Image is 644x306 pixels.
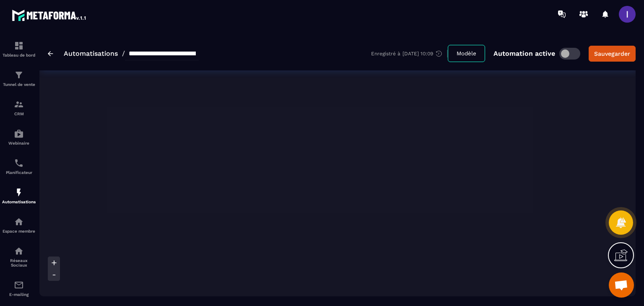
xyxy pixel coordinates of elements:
p: [DATE] 10:09 [402,51,433,57]
img: formation [14,70,24,80]
p: Webinaire [2,141,36,145]
button: Sauvegarder [589,46,636,62]
a: formationformationTunnel de vente [2,64,36,93]
a: automationsautomationsWebinaire [2,122,36,152]
img: email [14,280,24,290]
a: schedulerschedulerPlanificateur [2,152,36,181]
img: formation [14,41,24,51]
img: social-network [14,246,24,256]
span: / [122,49,125,57]
p: CRM [2,112,36,116]
p: Automation active [493,49,555,57]
div: Sauvegarder [594,49,630,58]
img: logo [12,8,87,23]
img: arrow [48,51,53,56]
a: emailemailE-mailing [2,274,36,303]
p: Tunnel de vente [2,82,36,87]
a: automationsautomationsEspace membre [2,210,36,240]
a: Automatisations [64,49,118,57]
a: Ouvrir le chat [609,272,634,298]
a: automationsautomationsAutomatisations [2,181,36,210]
p: Planificateur [2,170,36,175]
button: Modèle [448,45,485,62]
img: scheduler [14,158,24,168]
img: automations [14,129,24,139]
p: Tableau de bord [2,53,36,57]
p: Espace membre [2,229,36,233]
a: formationformationCRM [2,93,36,122]
a: social-networksocial-networkRéseaux Sociaux [2,240,36,274]
div: Enregistré à [371,50,448,57]
img: automations [14,187,24,197]
a: formationformationTableau de bord [2,34,36,64]
img: automations [14,217,24,227]
p: E-mailing [2,292,36,297]
img: formation [14,99,24,109]
p: Automatisations [2,200,36,204]
p: Réseaux Sociaux [2,258,36,267]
